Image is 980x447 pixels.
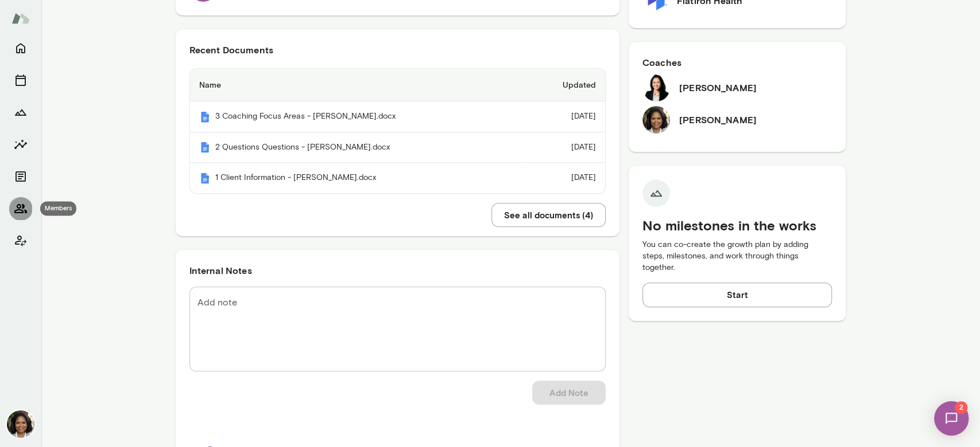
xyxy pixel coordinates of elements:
div: Members [40,201,76,215]
button: See all documents (4) [491,203,606,227]
img: Monica Aggarwal [642,74,670,101]
img: Mento [199,111,211,123]
img: Mento [199,172,211,184]
th: Name [190,69,525,101]
button: Start [642,283,832,307]
p: You can co-create the growth plan by adding steps, milestones, and work through things together. [642,239,832,273]
th: 3 Coaching Focus Areas - [PERSON_NAME].docx [190,101,525,132]
td: [DATE] [525,101,605,132]
h6: [PERSON_NAME] [679,81,757,95]
button: Sessions [9,69,32,92]
button: Insights [9,133,32,156]
h5: No milestones in the works [642,216,832,234]
img: Cheryl Mills [7,410,34,438]
h6: Recent Documents [189,43,606,57]
th: Updated [525,69,605,101]
button: Documents [9,165,32,188]
button: Growth Plan [9,101,32,124]
td: [DATE] [525,132,605,163]
td: [DATE] [525,163,605,193]
img: Mento [199,142,211,153]
img: Mento [11,7,30,29]
button: Members [9,197,32,220]
h6: Coaches [642,56,832,69]
button: Home [9,37,32,60]
th: 1 Client Information - [PERSON_NAME].docx [190,163,525,193]
h6: Internal Notes [189,264,606,277]
th: 2 Questions Questions - [PERSON_NAME].docx [190,132,525,163]
button: Client app [9,229,32,252]
img: Cheryl Mills [642,106,670,134]
h6: [PERSON_NAME] [679,113,757,127]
